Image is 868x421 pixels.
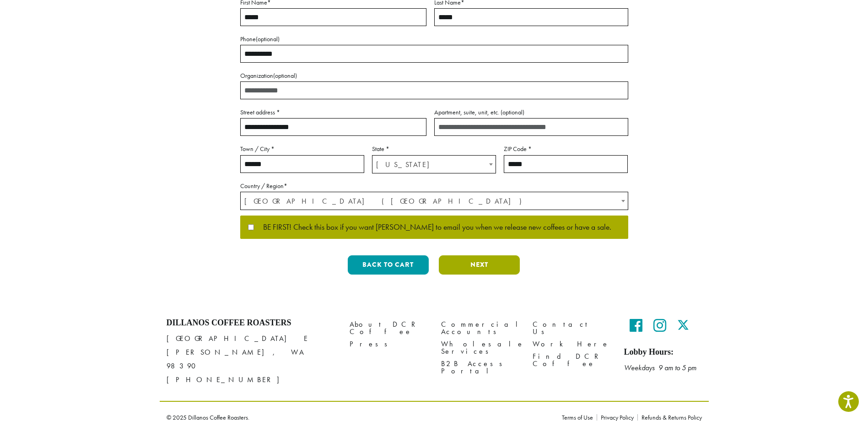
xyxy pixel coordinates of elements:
[240,70,628,81] label: Organization
[240,143,364,155] label: Town / City
[624,363,696,372] em: Weekdays 9 am to 5 pm
[501,108,524,116] span: (optional)
[533,338,610,351] a: Work Here
[434,107,628,118] label: Apartment, suite, unit, etc.
[248,224,254,230] input: BE FIRST! Check this box if you want [PERSON_NAME] to email you when we release new coffees or ha...
[372,143,496,155] label: State
[372,155,496,173] span: State
[240,107,426,118] label: Street address
[562,414,597,421] a: Terms of Use
[241,192,628,210] span: United States (US)
[372,156,496,173] span: Washington
[439,255,520,275] button: Next
[167,318,336,328] h4: Dillanos Coffee Roasters
[597,414,637,421] a: Privacy Policy
[624,347,702,357] h5: Lobby Hours:
[256,35,280,43] span: (optional)
[441,338,519,358] a: Wholesale Services
[637,414,702,421] a: Refunds & Returns Policy
[167,332,336,387] p: [GEOGRAPHIC_DATA] E [PERSON_NAME], WA 98390 [PHONE_NUMBER]
[533,351,610,370] a: Find DCR Coffee
[441,318,519,338] a: Commercial Accounts
[350,318,427,338] a: About DCR Coffee
[350,338,427,351] a: Press
[441,358,519,378] a: B2B Access Portal
[348,255,429,275] button: Back to cart
[504,143,628,155] label: ZIP Code
[240,192,628,210] span: Country / Region
[167,414,548,421] p: © 2025 Dillanos Coffee Roasters.
[254,223,611,232] span: BE FIRST! Check this box if you want [PERSON_NAME] to email you when we release new coffees or ha...
[533,318,610,338] a: Contact Us
[273,71,297,80] span: (optional)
